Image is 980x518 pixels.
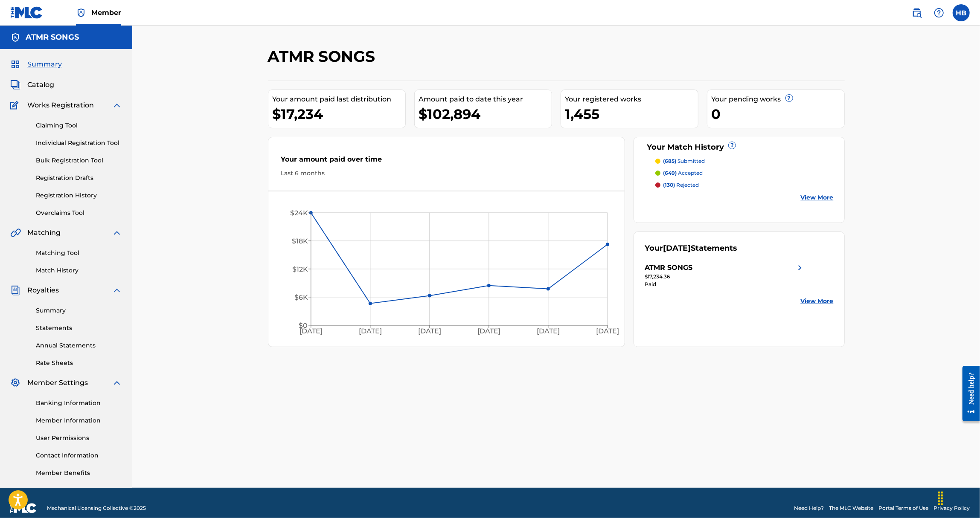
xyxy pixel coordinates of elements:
tspan: $18K [291,237,308,245]
span: (130) [663,182,675,188]
a: Match History [36,266,122,275]
tspan: [DATE] [537,327,560,336]
tspan: $0 [298,321,307,330]
a: ATMR SONGSright chevron icon$17,234.36Paid [645,263,805,288]
a: (649) accepted [655,169,834,177]
a: Privacy Policy [933,504,970,512]
a: Individual Registration Tool [36,139,122,148]
a: User Permissions [36,434,122,443]
span: (649) [663,170,677,176]
img: logo [10,503,37,513]
p: accepted [663,169,703,177]
a: (130) rejected [655,181,834,189]
div: Your Match History [645,142,834,153]
a: View More [801,193,834,202]
a: Bulk Registration Tool [36,156,122,165]
a: Need Help? [794,504,824,512]
a: Registration Drafts [36,174,122,182]
img: expand [112,285,122,295]
a: Overclaims Tool [36,208,122,217]
div: Your pending works [712,94,844,104]
img: right chevron icon [795,263,805,273]
img: Royalties [10,285,20,295]
img: Accounts [10,32,20,43]
p: submitted [663,157,705,165]
tspan: [DATE] [418,327,441,336]
a: Matching Tool [36,249,122,258]
tspan: $24K [290,209,308,217]
div: $17,234.36 [645,273,805,281]
span: Matching [27,228,61,238]
a: Member Benefits [36,469,122,477]
div: Your amount paid over time [281,154,612,169]
div: Your Statements [645,243,737,254]
span: Member [91,8,121,17]
a: (685) submitted [655,157,834,165]
span: ? [786,95,793,101]
span: Member Settings [27,378,88,388]
a: Banking Information [36,399,122,408]
img: expand [112,100,122,110]
a: Public Search [908,4,925,21]
div: Help [931,4,948,21]
span: [DATE] [663,243,691,253]
div: User Menu [953,4,970,21]
div: ATMR SONGS [645,263,692,273]
a: Contact Information [36,451,122,460]
div: $17,234 [273,104,405,124]
div: Drag [934,486,948,511]
tspan: [DATE] [359,327,382,336]
tspan: $6K [294,293,308,301]
span: Summary [27,59,62,69]
img: search [912,8,922,18]
a: Portal Terms of Use [878,504,928,512]
span: ? [729,142,736,149]
img: Matching [10,228,21,238]
div: 1,455 [565,104,698,124]
h5: ATMR SONGS [26,32,79,42]
iframe: Resource Center [956,359,980,428]
tspan: $12K [292,265,308,273]
img: MLC Logo [10,6,43,19]
span: Works Registration [27,100,94,110]
img: Summary [10,59,20,69]
a: SummarySummary [10,59,62,69]
div: Your registered works [565,94,698,104]
img: Top Rightsholder [76,8,86,18]
img: Works Registration [10,100,21,110]
a: Rate Sheets [36,359,122,368]
img: Catalog [10,80,20,90]
a: Claiming Tool [36,121,122,130]
div: Your amount paid last distribution [273,94,405,104]
div: Amount paid to date this year [419,94,552,104]
div: Last 6 months [281,169,612,178]
div: $102,894 [419,104,552,124]
tspan: [DATE] [477,327,500,336]
a: Summary [36,306,122,315]
a: View More [801,297,834,306]
a: Registration History [36,191,122,200]
a: Member Information [36,416,122,425]
h2: ATMR SONGS [268,47,380,66]
a: CatalogCatalog [10,80,54,90]
div: 0 [712,104,844,124]
img: help [934,8,944,18]
span: (685) [663,158,676,164]
img: expand [112,228,122,238]
span: Royalties [27,285,59,295]
span: Catalog [27,80,54,90]
span: Mechanical Licensing Collective © 2025 [47,504,146,512]
iframe: Chat Widget [937,477,980,518]
a: Annual Statements [36,341,122,350]
div: Paid [645,281,805,288]
tspan: [DATE] [299,327,322,336]
img: Member Settings [10,378,20,388]
p: rejected [663,181,699,189]
a: Statements [36,324,122,333]
img: expand [112,378,122,388]
a: The MLC Website [829,504,873,512]
tspan: [DATE] [596,327,619,336]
